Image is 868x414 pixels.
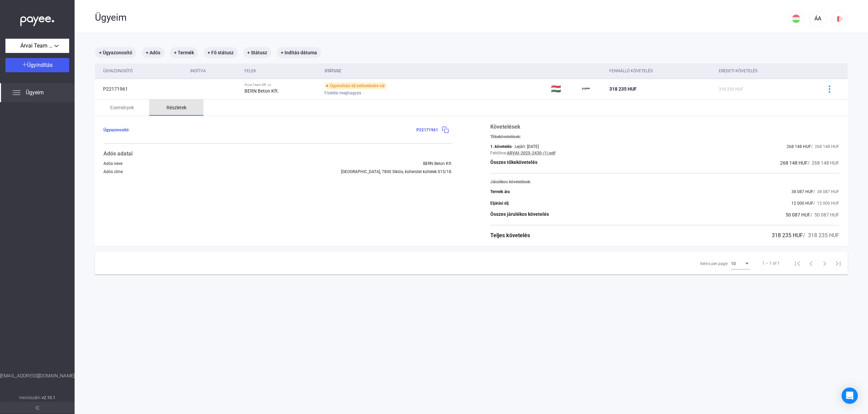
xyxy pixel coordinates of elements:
span: / 38 087 HUF [813,189,839,194]
img: copy-blue [442,126,449,133]
th: Státusz [322,63,549,79]
mat-chip: + Termék [170,47,198,58]
span: 50 087 HUF [786,212,810,218]
a: ARVAI-2025-2430-(1).pdf [507,151,555,155]
div: Eredeti követelés [719,67,814,75]
button: First page [791,257,804,270]
span: Ügyeim [26,89,44,97]
div: - Lejárt: [DATE] [512,144,539,149]
span: / 268 148 HUF [811,144,839,149]
mat-chip: + Fő státusz [203,47,238,58]
button: ÁA [810,11,826,27]
img: logout-red [836,15,843,22]
div: Részletek [166,103,186,112]
div: Fennálló követelés [609,67,713,75]
div: Összes tőkekövetelés [490,159,537,167]
span: Ügyindítás [27,62,53,68]
div: Adós neve [103,161,122,166]
div: Események [110,103,134,112]
div: Járulékos követelések: [490,180,839,184]
div: Open Intercom Messenger [842,388,858,404]
div: Felek [244,67,256,75]
span: 318 235 HUF [772,232,803,239]
div: Tőkekövetelések: [490,134,839,139]
div: 1 – 1 of 1 [762,259,780,267]
div: BERN Beton Kft. [423,161,452,166]
img: arrow-double-left-grey.svg [35,406,39,410]
mat-select: Items per page: [731,259,750,267]
span: / 268 148 HUF [808,160,839,166]
span: 12 000 HUF [791,201,813,206]
div: Adós adatai [103,150,452,158]
span: 38 087 HUF [791,189,813,194]
div: Ügyazonosító [103,67,133,75]
div: Felek [244,67,319,75]
mat-chip: + Indítás dátuma [277,47,321,58]
button: Árvai Team Kft. [5,39,69,53]
div: Eredeti követelés [719,67,757,75]
button: HU [788,11,804,27]
img: more-blue [826,86,833,93]
mat-chip: + Státusz [243,47,271,58]
button: Next page [818,257,831,270]
div: Indítva [190,67,206,75]
td: P22171961 [95,79,188,99]
span: P22171961 [416,128,438,132]
button: logout-red [831,11,848,27]
div: Items per page: [700,260,728,268]
div: Indítva [190,67,239,75]
span: Ügyazonosító: [103,128,130,132]
button: Previous page [804,257,818,270]
img: plus-white.svg [22,62,27,67]
div: 1. követelés [490,144,512,149]
button: more-blue [822,82,836,96]
div: Fennálló követelés [609,67,653,75]
td: 🇭🇺 [548,79,579,99]
img: white-payee-white-dot.svg [20,13,54,26]
span: 318 235 HUF [719,87,743,92]
div: Eljárási díj [490,201,509,206]
span: 318 235 HUF [609,86,637,92]
div: Követelések [490,123,839,131]
button: Last page [831,257,845,270]
div: ÁA [812,15,824,23]
span: Árvai Team Kft. [20,42,54,50]
img: list.svg [12,89,20,97]
div: Feltöltve: [490,151,507,155]
span: / 50 087 HUF [810,212,839,218]
span: / 318 235 HUF [803,232,839,239]
button: copy-blue [438,123,452,137]
img: payee-logo [582,85,590,93]
strong: v2.10.1 [42,395,56,400]
mat-chip: + Adós [142,47,164,58]
span: 10 [731,261,736,266]
strong: BERN Beton Kft. [244,88,279,94]
div: Termék ára [490,189,510,194]
span: Fizetési meghagyás [324,89,361,97]
div: Ügyazonosító [103,67,185,75]
div: [GEOGRAPHIC_DATA], 7800 Siklós, külterület kültelek 015/18. [341,169,452,174]
span: 268 148 HUF [787,144,811,149]
button: Ügyindítás [5,58,69,72]
img: HU [792,15,800,23]
div: Összes járulékos követelés [490,211,549,219]
div: Árvai Team Kft. vs [244,83,319,87]
mat-chip: + Ügyazonosító [95,47,136,58]
div: Adós címe [103,169,123,174]
span: / 12 000 HUF [813,201,839,206]
div: Teljes követelés [490,231,530,240]
div: Ügyeim [95,12,788,23]
span: 268 148 HUF [780,160,808,166]
div: Ügyindítási díj befizetésére vár [324,82,387,89]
